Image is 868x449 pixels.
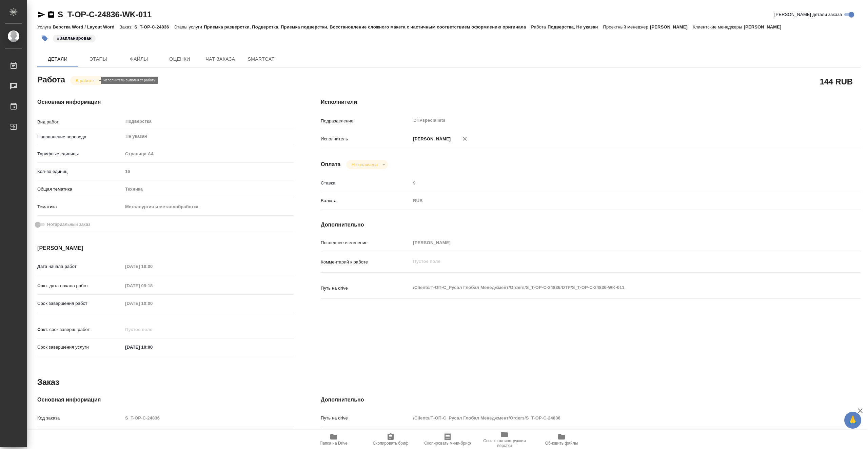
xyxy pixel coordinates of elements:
h4: Оплата [321,160,341,169]
span: Оценки [163,55,196,63]
span: Детали [41,55,74,63]
h2: Заказ [37,377,59,388]
button: Не оплачена [350,162,380,168]
p: Последнее изменение [321,239,411,246]
p: [PERSON_NAME] [411,136,451,142]
input: Пустое поле [411,413,815,423]
span: Чат заказа [204,55,237,63]
p: [PERSON_NAME] [650,24,693,30]
input: Пустое поле [123,298,182,308]
div: В работе [70,76,104,85]
p: Направление перевода [37,134,123,140]
button: Скопировать ссылку [47,11,55,19]
input: Пустое поле [411,238,815,248]
p: Код заказа [37,415,123,422]
div: Техника [123,183,294,195]
button: Обновить файлы [533,430,590,449]
span: Нотариальный заказ [47,221,90,228]
p: Работа [531,24,548,30]
p: Исполнитель [321,136,411,142]
p: Валюта [321,197,411,204]
div: RUB [411,195,815,207]
h4: Основная информация [37,98,294,106]
div: В работе [346,160,388,169]
a: S_T-OP-C-24836-WK-011 [58,10,152,19]
input: Пустое поле [123,167,294,176]
p: Этапы услуги [174,24,204,30]
p: Кол-во единиц [37,168,123,175]
h4: Основная информация [37,396,294,404]
p: Верстка Word / Layout Word [53,24,119,30]
p: Клиентские менеджеры [693,24,744,30]
h4: [PERSON_NAME] [37,244,294,252]
button: 🙏 [844,412,861,429]
p: Вид работ [37,119,123,125]
div: Металлургия и металлобработка [123,201,294,213]
span: Скопировать мини-бриф [424,441,471,446]
button: Скопировать мини-бриф [419,430,476,449]
input: Пустое поле [123,413,294,423]
input: Пустое поле [123,281,182,291]
p: Тарифные единицы [37,151,123,157]
span: 🙏 [847,413,859,427]
p: Подверстка, Не указан [548,24,603,30]
button: Добавить тэг [37,31,52,46]
button: Удалить исполнителя [457,131,472,146]
p: [PERSON_NAME] [744,24,787,30]
span: Ссылка на инструкции верстки [480,438,529,448]
span: Запланирован [52,35,96,41]
input: Пустое поле [411,178,815,188]
h2: Работа [37,73,65,85]
input: Пустое поле [123,325,182,334]
h4: Дополнительно [321,396,861,404]
span: Этапы [82,55,115,63]
p: Дата начала работ [37,263,123,270]
button: Скопировать бриф [362,430,419,449]
p: Приемка разверстки, Подверстка, Приемка подверстки, Восстановление сложного макета с частичным со... [204,24,531,30]
button: Ссылка на инструкции верстки [476,430,533,449]
p: Срок завершения работ [37,300,123,307]
button: Папка на Drive [305,430,362,449]
button: Скопировать ссылку для ЯМессенджера [37,11,45,19]
p: S_T-OP-C-24836 [134,24,174,30]
span: Файлы [123,55,155,63]
p: Проектный менеджер [603,24,650,30]
p: Факт. дата начала работ [37,282,123,289]
span: SmartCat [245,55,277,63]
p: Факт. срок заверш. работ [37,326,123,333]
p: Подразделение [321,118,411,124]
p: Срок завершения услуги [37,344,123,351]
p: Заказ: [120,24,134,30]
p: Комментарий к работе [321,259,411,266]
span: Скопировать бриф [373,441,408,446]
textarea: /Clients/Т-ОП-С_Русал Глобал Менеджмент/Orders/S_T-OP-C-24836/DTP/S_T-OP-C-24836-WK-011 [411,282,815,293]
button: В работе [74,78,96,83]
p: Тематика [37,203,123,210]
input: Пустое поле [123,261,182,271]
h4: Исполнители [321,98,861,106]
h2: 144 RUB [820,76,853,87]
div: Страница А4 [123,148,294,160]
p: #Запланирован [57,35,92,42]
h4: Дополнительно [321,221,861,229]
span: [PERSON_NAME] детали заказа [774,11,842,18]
span: Обновить файлы [545,441,578,446]
p: Ставка [321,180,411,187]
input: ✎ Введи что-нибудь [123,342,182,352]
span: Папка на Drive [320,441,348,446]
p: Общая тематика [37,186,123,193]
p: Путь на drive [321,285,411,292]
p: Услуга [37,24,53,30]
p: Путь на drive [321,415,411,422]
